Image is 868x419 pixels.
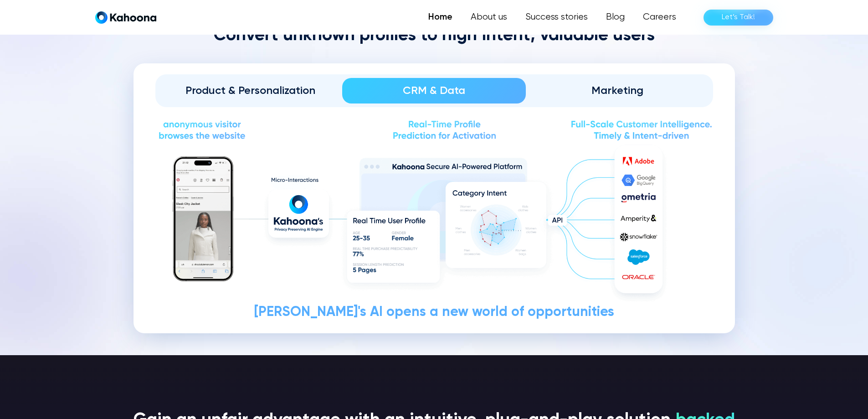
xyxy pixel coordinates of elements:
a: Blog [597,8,634,26]
a: Success stories [516,8,597,26]
a: Careers [634,8,685,26]
a: home [95,11,156,24]
div: Product & Personalization [172,83,330,98]
div: CRM & Data [355,83,513,98]
h2: Convert unknown profiles to high intent, valuable users [134,25,735,47]
div: Let’s Talk! [722,10,755,25]
a: About us [462,8,516,26]
a: Home [419,8,462,26]
div: [PERSON_NAME]'s AI opens a new world of opportunities [155,305,713,320]
div: Marketing [539,83,697,98]
a: Let’s Talk! [704,10,773,26]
